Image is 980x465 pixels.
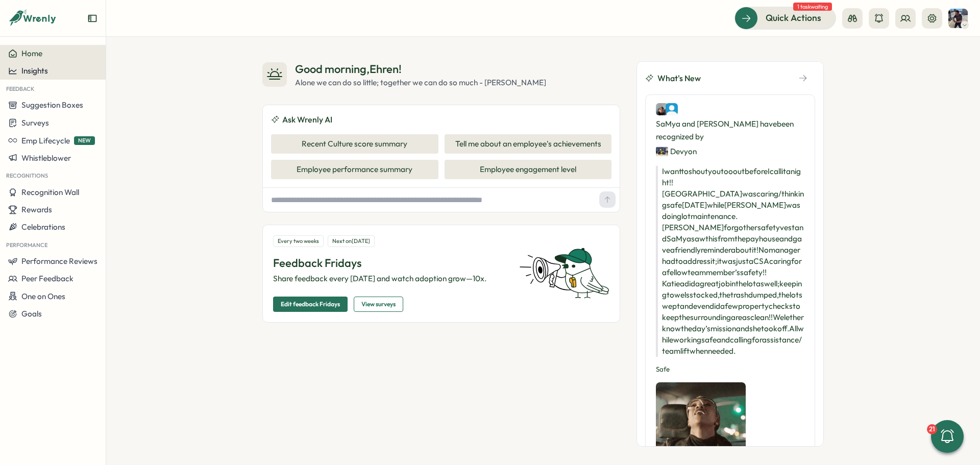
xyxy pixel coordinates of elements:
[21,274,73,283] span: Peer Feedback
[87,13,97,23] button: Expand sidebar
[21,291,65,301] span: One on Ones
[273,273,507,284] p: Share feedback every [DATE] and watch adoption grow—10x.
[21,153,71,163] span: Whistleblower
[656,166,804,357] p: I want to shout you too out before I call it a night!! [GEOGRAPHIC_DATA] was caring/thinking safe...
[445,160,612,179] button: Employee engagement level
[656,145,668,158] img: Devyon Johnson
[656,145,697,158] div: Devyon
[734,7,836,29] button: Quick Actions
[273,235,324,247] div: Every two weeks
[21,66,48,76] span: Insights
[21,187,79,197] span: Recognition Wall
[282,113,332,126] span: Ask Wrenly AI
[666,103,678,115] img: Katiea Brooks
[927,424,937,434] div: 21
[21,136,70,145] span: Emp Lifecycle
[361,297,396,311] span: View surveys
[931,420,964,453] button: 21
[273,255,507,271] p: Feedback Fridays
[295,77,546,88] div: Alone we can do so little; together we can do so much - [PERSON_NAME]
[21,309,42,319] span: Goals
[271,134,438,154] button: Recent Culture score summary
[948,9,968,28] img: Ehren Schleicher
[793,3,832,11] span: 1 task waiting
[21,100,83,110] span: Suggestion Boxes
[656,365,804,374] p: Safe
[295,61,546,77] div: Good morning , Ehren !
[21,222,65,232] span: Celebrations
[74,136,95,145] span: NEW
[273,297,348,312] button: Edit feedback Fridays
[271,160,438,179] button: Employee performance summary
[766,11,821,25] span: Quick Actions
[657,72,701,85] span: What's New
[21,205,52,214] span: Rewards
[656,103,668,115] img: SaMya Pratt
[354,297,403,312] button: View surveys
[21,118,49,128] span: Surveys
[21,256,97,266] span: Performance Reviews
[281,297,340,311] span: Edit feedback Fridays
[656,103,804,158] div: SaMya and [PERSON_NAME] have been recognized by
[445,134,612,154] button: Tell me about an employee's achievements
[328,235,375,247] div: Next on [DATE]
[21,48,42,58] span: Home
